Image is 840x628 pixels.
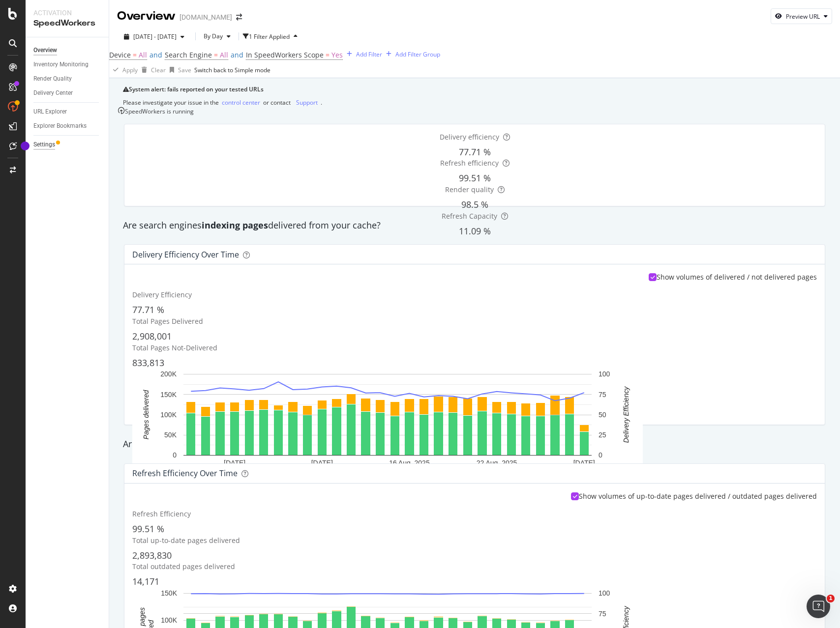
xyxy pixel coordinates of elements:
[150,50,162,59] span: and
[33,107,67,117] div: URL Explorer
[165,50,212,59] span: Search Engine
[296,98,318,107] div: Support
[33,59,89,70] div: Inventory Monitoring
[356,50,382,58] div: Add Filter
[33,140,55,150] div: Settings
[599,589,610,597] text: 100
[249,32,290,41] div: 1 Filter Applied
[129,85,826,94] div: System alert: fails reported on your tested URLs
[599,391,606,399] text: 75
[599,371,610,378] text: 100
[160,391,177,399] text: 150K
[166,62,191,78] button: Save
[151,66,166,74] div: Clear
[132,468,238,478] div: Refresh Efficiency over time
[160,411,177,419] text: 100K
[395,50,440,58] div: Add Filter Group
[382,48,440,60] button: Add Filter Group
[442,211,497,221] span: Refresh Capacity
[243,29,301,44] button: 1 Filter Applied
[343,48,382,60] button: Add Filter
[231,50,243,59] span: and
[33,74,72,84] div: Render Quality
[132,343,217,352] span: Total Pages Not-Delivered
[33,107,102,117] a: URL Explorer
[132,330,172,342] span: 2,908,001
[200,32,223,40] span: By Day
[440,158,499,168] span: Refresh efficiency
[194,66,270,74] div: Switch back to Simple mode
[33,59,102,70] a: Inventory Monitoring
[33,8,101,18] div: Activation
[132,523,164,535] span: 99.51 %
[331,50,343,59] span: Yes
[123,85,826,107] div: warning banner
[142,390,150,440] text: Pages delivered
[573,459,595,467] text: [DATE]
[459,225,491,237] span: 11.09 %
[326,50,330,59] span: =
[599,411,606,419] text: 50
[133,32,177,41] span: [DATE] - [DATE]
[132,316,203,326] span: Total Pages Delivered
[33,88,102,98] a: Delivery Center
[132,562,235,571] span: Total outdated pages delivered
[33,121,102,131] a: Explorer Bookmarks
[807,595,830,618] iframe: Intercom live chat
[118,219,831,232] div: Are search engines delivered from your cache?
[214,50,218,59] span: =
[117,32,191,41] button: [DATE] - [DATE]
[161,589,177,597] text: 150K
[164,431,177,439] text: 50K
[389,459,430,467] text: 16 Aug. 2025
[219,98,263,107] button: control center
[132,575,159,587] span: 14,171
[236,14,242,21] div: arrow-right-arrow-left
[33,121,87,131] div: Explorer Bookmarks
[132,250,239,259] div: Delivery Efficiency over time
[191,62,273,78] button: Switch back to Simple mode
[222,98,260,107] div: control center
[118,438,831,451] div: Are search engines indexing ?
[440,132,499,142] span: Delivery efficiency
[599,431,606,439] text: 25
[224,459,245,467] text: [DATE]
[33,45,57,56] div: Overview
[599,452,602,459] text: 0
[579,491,817,501] div: Show volumes of up-to-date pages delivered / outdated pages delivered
[21,142,30,150] div: Tooltip anchor
[123,98,826,107] div: Please investigate your issue in the or contact .
[132,290,192,299] span: Delivery Efficiency
[33,45,102,56] a: Overview
[125,107,194,115] div: SpeedWorkers is running
[220,50,228,59] span: All
[139,50,147,59] span: All
[178,66,191,74] div: Save
[459,146,491,158] span: 77.71 %
[117,8,176,25] div: Overview
[109,50,131,59] span: Device
[133,50,137,59] span: =
[771,8,832,24] button: Preview URL
[132,369,643,471] svg: A chart.
[33,140,102,150] a: Settings
[786,12,820,21] div: Preview URL
[33,74,102,84] a: Render Quality
[459,172,491,184] span: 99.51 %
[180,12,232,22] div: [DOMAIN_NAME]
[33,88,73,98] div: Delivery Center
[173,452,177,459] text: 0
[311,459,333,467] text: [DATE]
[293,98,321,107] button: Support
[132,536,240,545] span: Total up-to-date pages delivered
[200,29,235,44] button: By Day
[33,18,101,29] div: SpeedWorkers
[132,357,164,369] span: 833,813
[827,595,835,602] span: 1
[599,610,606,618] text: 75
[161,616,177,624] text: 100K
[109,62,138,78] button: Apply
[461,199,488,210] span: 98.5 %
[122,66,138,74] div: Apply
